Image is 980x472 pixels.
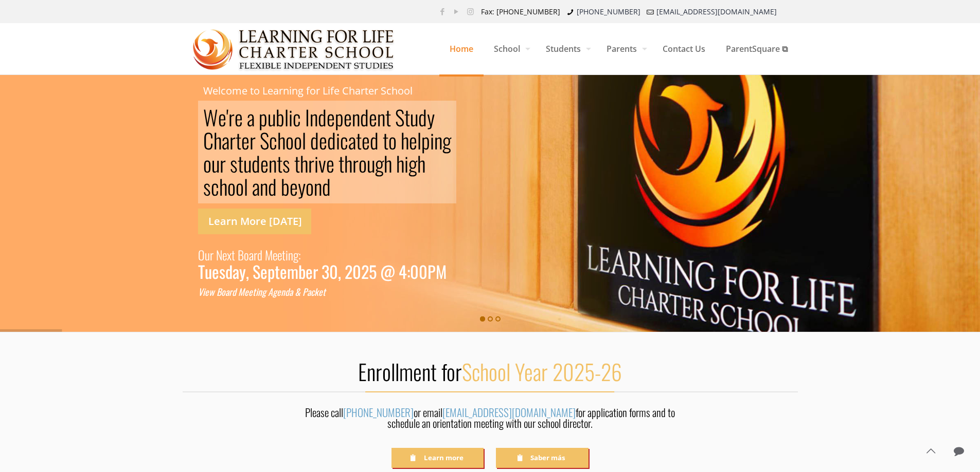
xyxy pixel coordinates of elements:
[222,244,227,265] div: e
[277,152,282,175] div: t
[401,129,409,152] div: h
[260,175,268,198] div: n
[417,152,425,175] div: h
[198,209,311,234] a: Learn More [DATE]
[305,106,310,129] div: I
[656,7,777,16] a: [EMAIL_ADDRESS][DOMAIN_NAME]
[273,244,277,265] div: e
[442,129,451,152] div: g
[262,286,266,298] div: g
[436,265,447,278] div: M
[419,265,427,278] div: 0
[421,129,430,152] div: p
[290,175,298,198] div: e
[306,265,313,278] div: e
[281,175,290,198] div: b
[277,129,286,152] div: h
[246,265,249,278] div: ,
[244,286,248,298] div: e
[314,152,318,175] div: i
[370,129,379,152] div: d
[282,152,290,175] div: s
[269,152,277,175] div: n
[410,265,419,278] div: 0
[396,152,404,175] div: h
[536,23,596,74] a: Students
[198,244,447,278] a: Our Next Board Meeting: Tuesday, September 30, 2025 @ 4:00PM
[322,175,331,198] div: d
[345,265,352,278] div: 2
[430,129,434,152] div: i
[210,244,213,265] div: r
[275,265,280,278] div: t
[340,129,348,152] div: c
[239,265,246,278] div: y
[225,286,229,298] div: a
[404,152,408,175] div: i
[310,129,319,152] div: d
[360,106,369,129] div: d
[300,152,308,175] div: h
[427,106,435,129] div: y
[327,129,336,152] div: d
[236,175,244,198] div: o
[294,152,300,175] div: t
[216,244,222,265] div: N
[268,286,273,298] div: A
[306,175,314,198] div: o
[383,129,388,152] div: t
[286,129,294,152] div: o
[220,152,226,175] div: r
[462,355,622,387] span: School Year 2025-26
[273,286,277,298] div: g
[417,129,421,152] div: l
[227,175,236,198] div: o
[369,265,377,278] div: 5
[229,286,232,298] div: r
[209,286,215,298] div: w
[565,7,576,16] i: phone
[265,244,273,265] div: M
[408,152,417,175] div: g
[218,106,226,129] div: e
[285,286,289,298] div: d
[451,6,462,16] a: YouTube icon
[920,440,941,462] a: Back to top icon
[418,106,427,129] div: d
[183,358,798,385] h2: Enrollment for
[294,129,302,152] div: o
[203,152,211,175] div: o
[318,286,323,298] div: e
[484,33,536,64] span: School
[399,265,407,278] div: 4
[281,286,285,298] div: n
[254,244,257,265] div: r
[356,129,362,152] div: t
[344,106,352,129] div: e
[230,152,238,175] div: s
[434,129,442,152] div: n
[652,33,716,64] span: Contact Us
[211,152,220,175] div: u
[280,265,287,278] div: e
[225,265,233,278] div: d
[233,265,239,278] div: a
[323,286,326,298] div: t
[212,265,219,278] div: e
[311,286,314,298] div: c
[229,129,236,152] div: r
[244,244,249,265] div: o
[439,33,484,64] span: Home
[203,85,413,97] rs-layer: Welcome to Learning for Life Charter School
[407,265,410,278] div: :
[380,265,395,278] div: @
[302,286,307,298] div: P
[284,106,289,129] div: l
[404,106,410,129] div: t
[219,265,225,278] div: s
[222,129,229,152] div: a
[427,265,436,278] div: P
[388,129,397,152] div: o
[260,129,269,152] div: S
[221,286,225,298] div: o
